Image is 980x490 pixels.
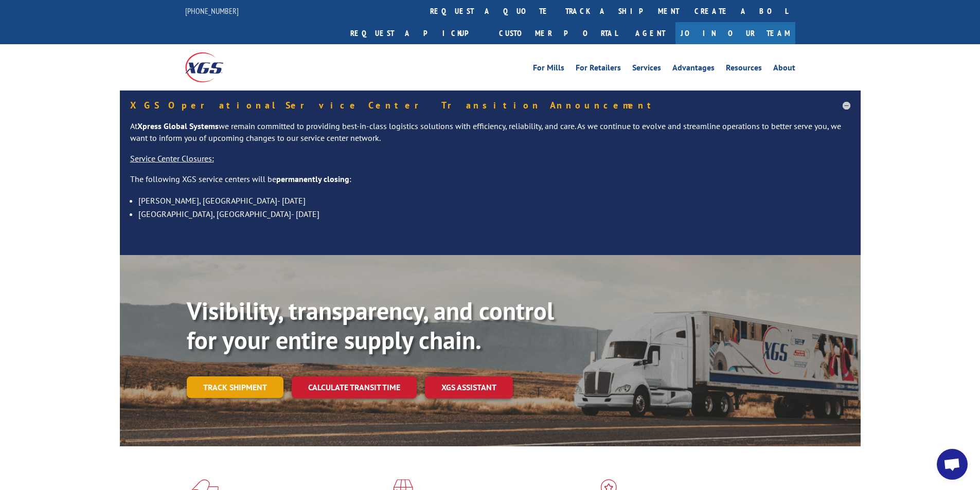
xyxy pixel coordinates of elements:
[130,120,850,153] p: At we remain committed to providing best-in-class logistics solutions with efficiency, reliabilit...
[343,22,491,44] a: Request a pickup
[425,376,513,398] a: XGS ASSISTANT
[130,101,850,110] h5: XGS Operational Service Center Transition Announcement
[138,207,850,221] li: [GEOGRAPHIC_DATA], [GEOGRAPHIC_DATA]- [DATE]
[726,64,762,75] a: Resources
[773,64,795,75] a: About
[937,449,968,480] a: Open chat
[130,153,214,164] u: Service Center Closures:
[491,22,625,44] a: Customer Portal
[576,64,621,75] a: For Retailers
[672,64,715,75] a: Advantages
[130,173,850,194] p: The following XGS service centers will be :
[137,121,219,131] strong: Xpress Global Systems
[185,6,239,16] a: [PHONE_NUMBER]
[187,295,554,356] b: Visibility, transparency, and control for your entire supply chain.
[292,376,417,398] a: Calculate transit time
[187,376,283,398] a: Track shipment
[533,64,564,75] a: For Mills
[632,64,661,75] a: Services
[276,174,349,184] strong: permanently closing
[625,22,675,44] a: Agent
[138,194,850,207] li: [PERSON_NAME], [GEOGRAPHIC_DATA]- [DATE]
[675,22,795,44] a: Join Our Team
